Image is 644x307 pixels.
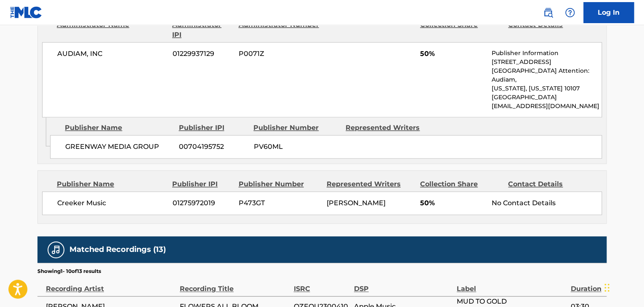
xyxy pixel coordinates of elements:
div: Contact Details [508,179,590,189]
img: help [565,8,575,18]
p: Showing 1 - 10 of 13 results [37,267,101,275]
div: Represented Writers [346,123,431,133]
div: Collection Share [420,20,502,40]
span: 50% [420,198,485,208]
div: ISRC [293,275,349,294]
span: PV60ML [253,142,339,152]
span: 00704195752 [179,142,247,152]
div: No Contact Details [492,198,601,208]
span: 01229937129 [173,49,232,59]
div: Administrator IPI [172,20,232,40]
p: Publisher Information [492,49,601,58]
div: Publisher Number [238,179,320,189]
div: Help [562,4,578,21]
div: Publisher Name [65,123,172,133]
h5: Matched Recordings (13) [69,245,166,254]
div: Drag [604,275,609,300]
div: Administrator Name [57,20,166,40]
iframe: Chat Widget [602,267,644,307]
span: GREENWAY MEDIA GROUP [65,142,173,152]
img: search [543,8,553,18]
a: Log In [583,2,634,23]
div: Contact Details [508,20,590,40]
div: Represented Writers [327,179,414,189]
span: P473GT [239,198,320,208]
span: AUDIAM, INC [57,49,166,59]
div: Recording Title [180,275,289,294]
div: Administrator Number [238,20,320,40]
div: Recording Artist [46,275,176,294]
div: Label [457,275,566,294]
p: [US_STATE], [US_STATE] 10107 [492,84,601,93]
div: Publisher IPI [172,179,232,189]
p: [GEOGRAPHIC_DATA] [492,93,601,102]
div: DSP [354,275,452,294]
p: [STREET_ADDRESS][GEOGRAPHIC_DATA] Attention: Audiam, [492,58,601,84]
span: Creeker Music [57,198,166,208]
a: Public Search [540,4,556,21]
img: MLC Logo [10,6,43,19]
span: 50% [420,49,485,59]
div: Publisher Number [253,123,339,133]
span: 01275972019 [173,198,232,208]
div: Collection Share [420,179,502,189]
div: Duration [570,275,602,294]
div: Publisher IPI [178,123,247,133]
span: [PERSON_NAME] [327,199,386,207]
span: P0071Z [239,49,320,59]
p: [EMAIL_ADDRESS][DOMAIN_NAME] [492,102,601,111]
img: Matched Recordings [51,245,61,255]
div: Publisher Name [57,179,166,189]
